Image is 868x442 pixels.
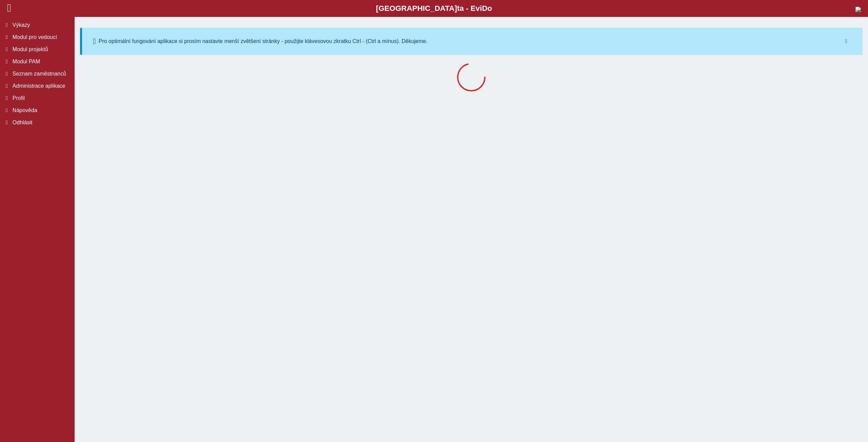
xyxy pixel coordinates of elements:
[11,83,69,89] span: Administrace aplikace
[11,95,69,101] span: Profil
[488,4,492,13] span: o
[855,7,861,12] img: logo_web_su.png
[11,34,69,40] span: Modul pro vedoucí
[99,38,428,44] div: Pro optimální fungování aplikace si prosím nastavte menší zvětšení stránky - použijte klávesovou ...
[457,4,459,13] span: t
[11,120,69,126] span: Odhlásit
[20,4,848,13] b: [GEOGRAPHIC_DATA] a - Evi
[11,46,69,52] span: Modul projektů
[482,4,487,13] span: D
[11,107,69,113] span: Nápověda
[11,59,69,65] span: Modul PAM
[11,71,69,77] span: Seznam zaměstnanců
[11,22,69,28] span: Výkazy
